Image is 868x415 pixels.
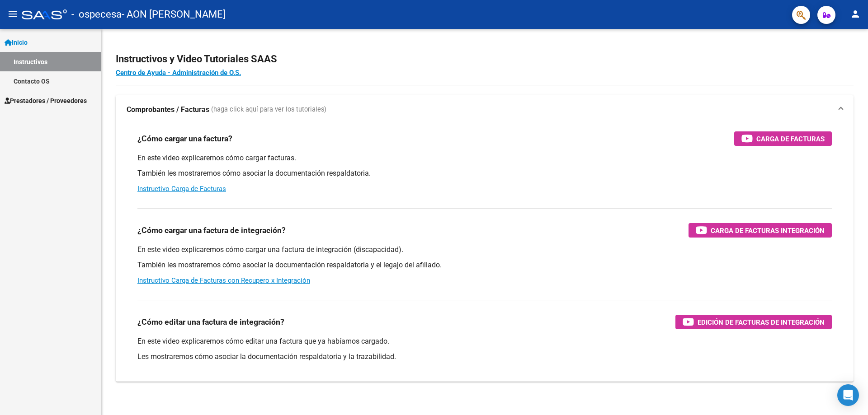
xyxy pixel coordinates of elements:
[137,224,286,237] h3: ¿Cómo cargar una factura de integración?
[127,105,209,115] strong: Comprobantes / Facturas
[137,276,310,284] a: Instructivo Carga de Facturas con Recupero x Integración
[137,352,832,362] p: Les mostraremos cómo asociar la documentación respaldatoria y la trazabilidad.
[7,9,18,19] mat-icon: menu
[137,185,226,193] a: Instructivo Carga de Facturas
[734,131,832,146] button: Carga de Facturas
[137,132,232,145] h3: ¿Cómo cargar una factura?
[5,37,28,47] span: Inicio
[137,260,832,270] p: También les mostraremos cómo asociar la documentación respaldatoria y el legajo del afiliado.
[116,95,854,124] mat-expansion-panel-header: Comprobantes / Facturas (haga click aquí para ver los tutoriales)
[711,225,825,236] span: Carga de Facturas Integración
[137,153,832,163] p: En este video explicaremos cómo cargar facturas.
[698,317,825,328] span: Edición de Facturas de integración
[211,105,326,115] span: (haga click aquí para ver los tutoriales)
[837,384,859,406] div: Open Intercom Messenger
[116,51,854,68] h2: Instructivos y Video Tutoriales SAAS
[689,223,832,238] button: Carga de Facturas Integración
[137,336,832,346] p: En este video explicaremos cómo editar una factura que ya habíamos cargado.
[122,5,226,24] span: - AON [PERSON_NAME]
[71,5,122,24] span: - ospecesa
[5,96,87,106] span: Prestadores / Proveedores
[137,316,284,328] h3: ¿Cómo editar una factura de integración?
[675,315,832,329] button: Edición de Facturas de integración
[756,133,825,145] span: Carga de Facturas
[116,69,241,77] a: Centro de Ayuda - Administración de O.S.
[850,9,861,19] mat-icon: person
[137,245,832,255] p: En este video explicaremos cómo cargar una factura de integración (discapacidad).
[137,168,832,178] p: También les mostraremos cómo asociar la documentación respaldatoria.
[116,124,854,382] div: Comprobantes / Facturas (haga click aquí para ver los tutoriales)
